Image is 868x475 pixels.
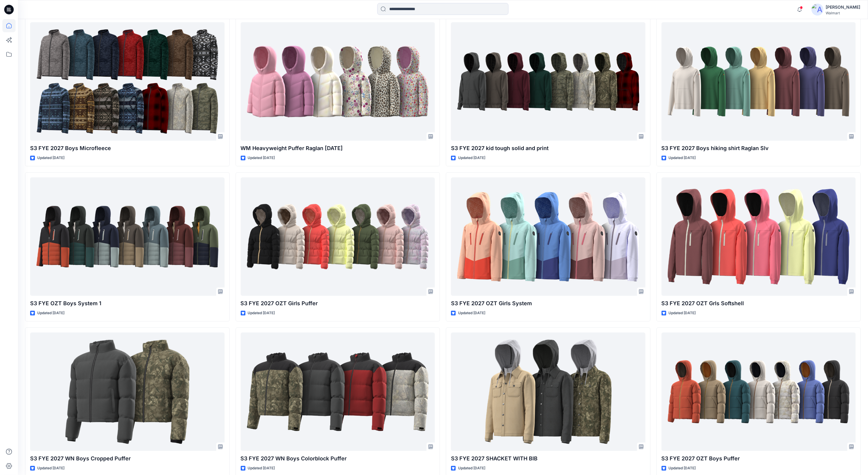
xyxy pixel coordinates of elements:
p: Updated [DATE] [248,310,275,317]
a: S3 FYE 2027 kid tough solid and print [451,22,645,141]
p: Updated [DATE] [37,465,64,472]
p: Updated [DATE] [458,310,485,317]
p: S3 FYE 2027 SHACKET WITH BIB [451,455,645,463]
p: Updated [DATE] [669,465,696,472]
a: S3 FYE 2027 WN Boys Colorblock Puffer [241,333,435,451]
p: Updated [DATE] [458,465,485,472]
p: Updated [DATE] [458,155,485,161]
a: S3 FYE OZT Boys System 1 [30,178,225,296]
a: S3 FYE 2027 Boys Microfleece [30,22,225,141]
p: S3 FYE 2027 OZT Girls Puffer [241,300,435,308]
p: Updated [DATE] [248,155,275,161]
p: S3 FYE 2027 WN Boys Colorblock Puffer [241,455,435,463]
p: S3 FYE 2027 WN Boys Cropped Puffer [30,455,225,463]
p: S3 FYE 2027 OZT Boys Puffer [662,455,856,463]
a: S3 FYE 2027 OZT Girls System [451,178,645,296]
a: S3 FYE 2027 Boys hiking shirt Raglan Slv [662,22,856,141]
p: S3 FYE 2027 OZT Girls System [451,300,645,308]
p: Updated [DATE] [248,465,275,472]
a: S3 FYE 2027 SHACKET WITH BIB [451,333,645,451]
p: S3 FYE 2027 kid tough solid and print [451,144,645,153]
a: WM Heavyweight Puffer Raglan 09.15.25 [241,22,435,141]
div: Walmart [826,11,861,15]
a: S3 FYE 2027 OZT Grls Softshell [662,178,856,296]
a: S3 FYE 2027 WN Boys Cropped Puffer [30,333,225,451]
div: [PERSON_NAME] [826,4,861,11]
p: S3 FYE 2027 Boys hiking shirt Raglan Slv [662,144,856,153]
p: S3 FYE 2027 Boys Microfleece [30,144,225,153]
img: avatar [812,4,824,16]
p: Updated [DATE] [669,310,696,317]
p: Updated [DATE] [669,155,696,161]
a: S3 FYE 2027 OZT Girls Puffer [241,178,435,296]
a: S3 FYE 2027 OZT Boys Puffer [662,333,856,451]
p: Updated [DATE] [37,310,64,317]
p: S3 FYE 2027 OZT Grls Softshell [662,300,856,308]
p: S3 FYE OZT Boys System 1 [30,300,225,308]
p: WM Heavyweight Puffer Raglan [DATE] [241,144,435,153]
p: Updated [DATE] [37,155,64,161]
